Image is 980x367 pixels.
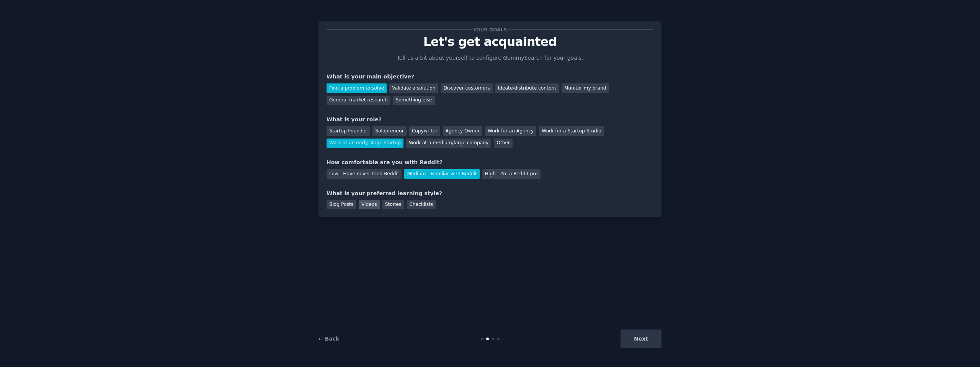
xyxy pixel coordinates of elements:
div: General market research [327,96,390,105]
div: Low - Have never tried Reddit [327,169,402,179]
div: Something else [393,96,435,105]
div: Blog Posts [327,200,356,210]
div: What is your main objective? [327,73,653,81]
a: ← Back [318,336,339,342]
div: Find a problem to solve [327,83,387,93]
div: Solopreneur [372,126,406,136]
div: Work for a Startup Studio [539,126,604,136]
div: High - I'm a Reddit pro [482,169,541,179]
div: Discover customers [441,83,492,93]
div: Work at an early stage startup [327,139,403,148]
div: Other [494,139,513,148]
div: Checklists [407,200,436,210]
span: Your goals [472,26,508,34]
div: What is your role? [327,116,653,124]
div: Work at a medium/large company [406,139,491,148]
div: Work for an Agency [485,126,536,136]
div: Stories [382,200,404,210]
div: Startup Founder [327,126,370,136]
p: Tell us a bit about yourself to configure GummySearch for your goals. [394,54,586,62]
div: Ideate/distribute content [495,83,559,93]
div: Monitor my brand [562,83,609,93]
div: Validate a solution [389,83,438,93]
div: Agency Owner [443,126,482,136]
div: Medium - Familiar with Reddit [404,169,479,179]
div: Copywriter [409,126,440,136]
div: Videos [359,200,380,210]
div: What is your preferred learning style? [327,189,653,197]
p: Let's get acquainted [327,35,653,49]
div: How comfortable are you with Reddit? [327,158,653,166]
